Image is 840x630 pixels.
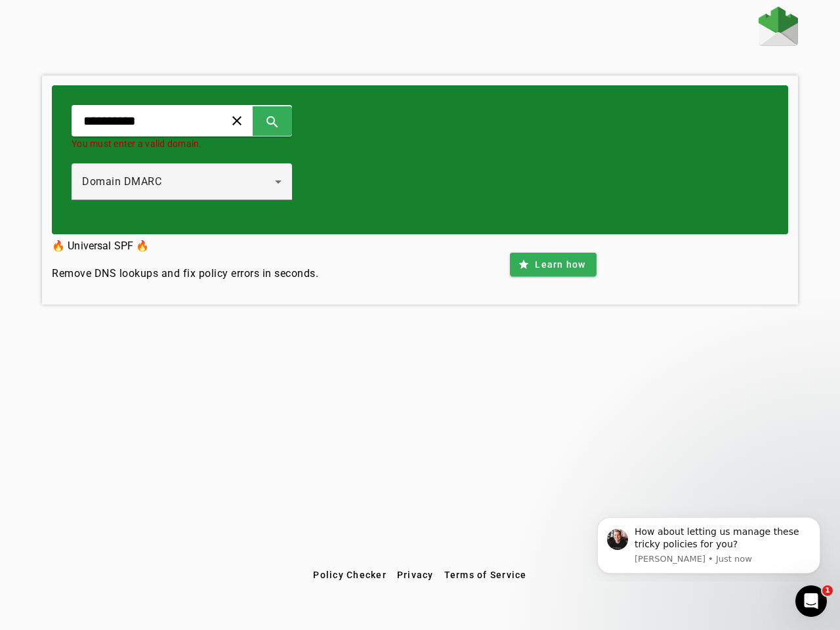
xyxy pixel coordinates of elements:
[439,563,532,587] button: Terms of Service
[52,237,318,255] h3: 🔥 Universal SPF 🔥
[577,505,840,581] iframe: Intercom notifications message
[313,570,387,580] span: Policy Checker
[392,563,439,587] button: Privacy
[52,266,318,282] h4: Remove DNS lookups and fix policy errors in seconds.
[397,570,434,580] span: Privacy
[795,585,827,617] iframe: Intercom live chat
[510,253,596,276] button: Learn how
[72,136,292,150] mat-error: You must enter a valid domain.
[82,175,161,188] span: Domain DMARC
[759,7,798,46] img: Fraudmarc Logo
[535,258,585,271] span: Learn how
[822,585,833,596] span: 1
[308,563,392,587] button: Policy Checker
[759,7,798,49] a: Home
[444,570,527,580] span: Terms of Service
